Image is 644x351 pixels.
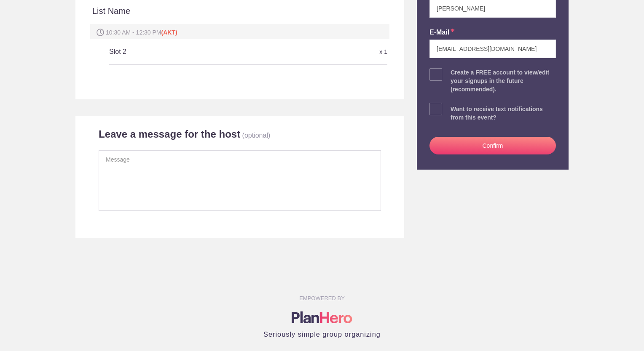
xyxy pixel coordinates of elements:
[92,5,387,24] div: List Name
[429,28,455,37] label: E-mail
[451,68,556,93] div: Create a FREE account to view/edit your signups in the future (recommended).
[429,137,556,154] button: Confirm
[242,132,271,139] p: (optional)
[99,128,240,141] h2: Leave a message for the host
[299,295,345,301] small: EMPOWERED BY
[429,40,556,58] input: e.g. julie@gmail.com
[292,311,353,323] img: Logo main planhero
[161,29,177,36] span: (AKT)
[295,45,387,59] div: x 1
[451,105,556,122] div: Want to receive text notifications from this event?
[97,29,104,36] img: Spot time
[90,24,389,39] div: 10:30 AM - 12:30 PM
[25,329,619,339] h4: Seriously simple group organizing
[109,43,295,60] h5: Slot 2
